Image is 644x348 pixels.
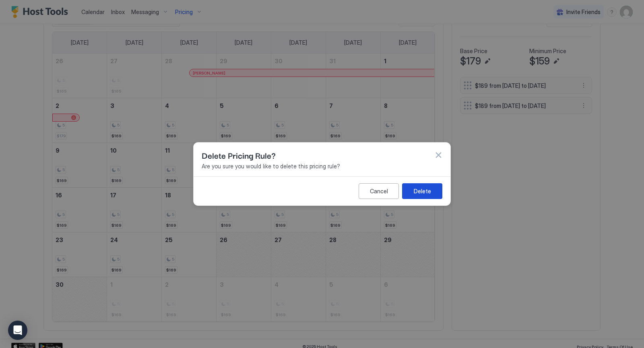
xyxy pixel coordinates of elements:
span: Are you sure you would like to delete this pricing rule? [202,163,442,170]
div: Open Intercom Messenger [8,321,27,340]
div: Cancel [370,187,388,195]
button: Cancel [359,183,399,199]
div: Delete [414,187,431,195]
span: Delete Pricing Rule? [202,149,276,161]
button: Delete [402,183,442,199]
